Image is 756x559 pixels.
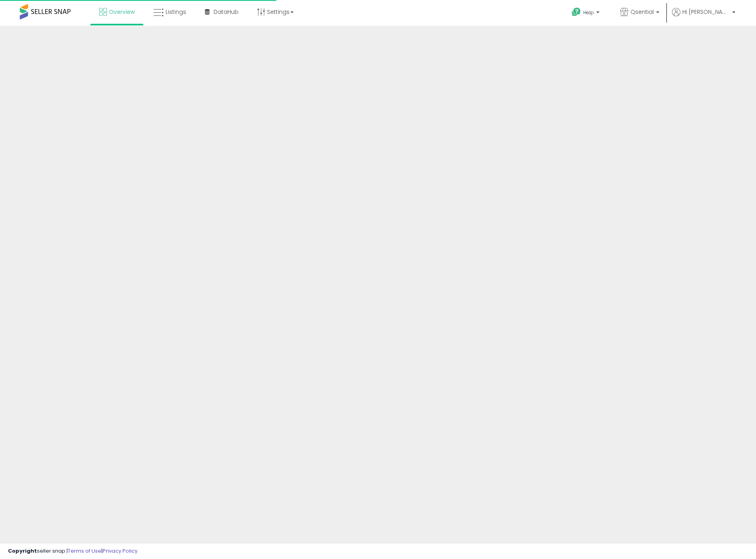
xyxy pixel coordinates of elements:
i: Get Help [571,7,581,17]
a: Help [565,1,607,26]
span: Overview [109,8,135,16]
span: Help [583,9,594,16]
span: DataHub [214,8,239,16]
span: Hi [PERSON_NAME] [682,8,730,16]
a: Hi [PERSON_NAME] [672,8,735,26]
span: Listings [166,8,186,16]
span: Qsential [630,8,654,16]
